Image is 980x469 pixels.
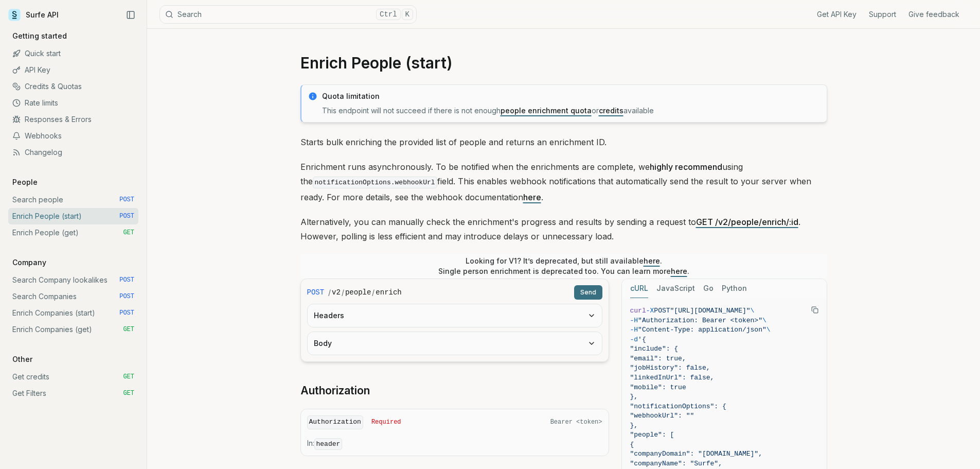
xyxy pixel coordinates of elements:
[671,267,687,275] a: here
[371,418,401,426] span: Required
[869,9,896,20] a: Support
[300,135,827,149] p: Starts bulk enriching the provided list of people and returns an enrichment ID.
[313,177,437,188] code: notificationOptions.webhookUrl
[630,441,634,448] span: {
[8,144,138,161] a: Changelog
[307,415,363,429] code: Authorization
[908,9,959,20] a: Give feedback
[630,307,646,315] span: curl
[550,418,602,426] span: Bearer <token>
[630,355,686,362] span: "email": true,
[372,287,375,298] span: /
[630,393,638,401] span: },
[300,54,827,72] h1: Enrich People (start)
[342,287,344,298] span: /
[308,304,602,327] button: Headers
[630,422,638,429] span: },
[574,285,602,300] button: Send
[762,317,767,324] span: \
[599,106,623,115] a: credits
[523,192,541,202] a: here
[314,438,343,450] code: header
[307,438,602,449] p: In:
[638,326,767,334] span: "Content-Type: application/json"
[322,91,821,101] p: Quota limitation
[8,369,138,385] a: Get credits GET
[751,307,755,315] span: \
[8,62,138,78] a: API Key
[123,373,134,381] span: GET
[8,208,138,224] a: Enrich People (start) POST
[119,309,134,317] span: POST
[654,307,670,315] span: POST
[328,287,331,298] span: /
[159,5,417,24] button: SearchCtrlK
[8,128,138,144] a: Webhooks
[8,31,71,41] p: Getting started
[630,345,679,353] span: "include": {
[656,279,695,298] button: JavaScript
[300,215,827,244] p: Alternatively, you can manually check the enrichment's progress and results by sending a request ...
[438,256,689,276] p: Looking for V1? It’s deprecated, but still available . Single person enrichment is deprecated too...
[807,302,823,318] button: Copy Text
[123,229,134,237] span: GET
[8,7,59,23] a: Surfe API
[8,288,138,305] a: Search Companies POST
[630,374,715,381] span: "linkedInUrl": false,
[630,450,762,458] span: "companyDomain": "[DOMAIN_NAME]",
[376,9,401,20] kbd: Ctrl
[722,279,747,298] button: Python
[630,403,726,410] span: "notificationOptions": {
[123,389,134,397] span: GET
[650,162,722,172] strong: highly recommend
[8,305,138,321] a: Enrich Companies (start) POST
[8,224,138,241] a: Enrich People (get) GET
[767,326,771,334] span: \
[119,196,134,204] span: POST
[630,326,638,334] span: -H
[696,217,798,227] a: GET /v2/people/enrich/:id
[703,279,714,298] button: Go
[630,317,638,324] span: -H
[322,106,821,116] p: This endpoint will not succeed if there is not enough or available
[630,336,638,343] span: -d
[501,106,592,115] a: people enrichment quota
[300,160,827,204] p: Enrichment runs asynchronously. To be notified when the enrichments are complete, we using the fi...
[8,385,138,402] a: Get Filters GET
[8,78,138,95] a: Credits & Quotas
[402,9,413,20] kbd: K
[8,45,138,62] a: Quick start
[630,279,648,298] button: cURL
[119,276,134,284] span: POST
[300,384,370,398] a: Authorization
[8,111,138,128] a: Responses & Errors
[119,212,134,220] span: POST
[345,287,371,298] code: people
[307,287,325,298] span: POST
[123,7,138,23] button: Collapse Sidebar
[630,431,674,439] span: "people": [
[308,332,602,355] button: Body
[8,257,50,268] p: Company
[8,354,37,364] p: Other
[119,292,134,301] span: POST
[630,384,686,391] span: "mobile": true
[332,287,341,298] code: v2
[376,287,401,298] code: enrich
[646,307,654,315] span: -X
[670,307,751,315] span: "[URL][DOMAIN_NAME]"
[638,336,646,343] span: '{
[817,9,857,20] a: Get API Key
[8,95,138,111] a: Rate limits
[630,412,694,420] span: "webhookUrl": ""
[8,177,42,187] p: People
[8,321,138,338] a: Enrich Companies (get) GET
[644,256,660,265] a: here
[123,325,134,334] span: GET
[630,460,722,467] span: "companyName": "Surfe",
[8,272,138,288] a: Search Company lookalikes POST
[638,317,762,324] span: "Authorization: Bearer <token>"
[8,192,138,208] a: Search people POST
[630,364,710,372] span: "jobHistory": false,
